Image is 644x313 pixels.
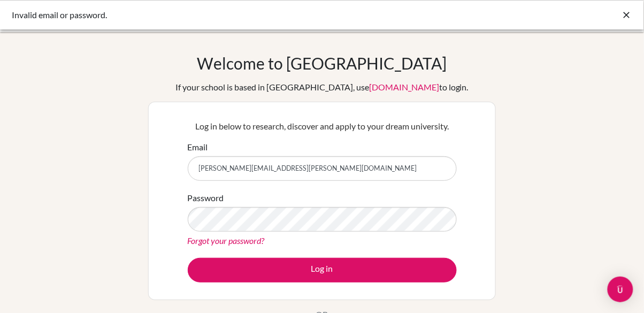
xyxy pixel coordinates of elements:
div: If your school is based in [GEOGRAPHIC_DATA], use to login. [175,81,469,94]
a: Forgot your password? [188,235,265,246]
div: Open Intercom Messenger [608,277,633,302]
button: Log in [188,258,457,283]
label: Password [188,192,224,204]
h1: Welcome to [GEOGRAPHIC_DATA] [197,54,447,73]
div: Invalid email or password. [12,9,472,21]
label: Email [188,141,208,154]
a: [DOMAIN_NAME] [369,82,439,92]
p: Log in below to research, discover and apply to your dream university. [188,120,457,133]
